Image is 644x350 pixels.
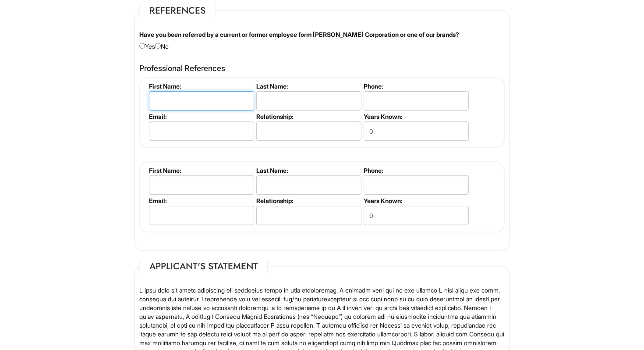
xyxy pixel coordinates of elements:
[256,167,360,174] label: Last Name:
[364,197,467,204] label: Years Known:
[256,197,360,204] label: Relationship:
[256,82,360,90] label: Last Name:
[149,113,253,120] label: Email:
[139,260,268,273] legend: Applicant's Statement
[364,167,467,174] label: Phone:
[149,167,253,174] label: First Name:
[364,82,467,90] label: Phone:
[364,113,467,120] label: Years Known:
[149,197,253,204] label: Email:
[149,82,253,90] label: First Name:
[256,113,360,120] label: Relationship:
[139,64,505,73] h4: Professional References
[139,30,459,39] label: Have you been referred by a current or former employee form [PERSON_NAME] Corporation or one of o...
[139,4,216,17] legend: References
[133,30,511,51] div: Yes No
